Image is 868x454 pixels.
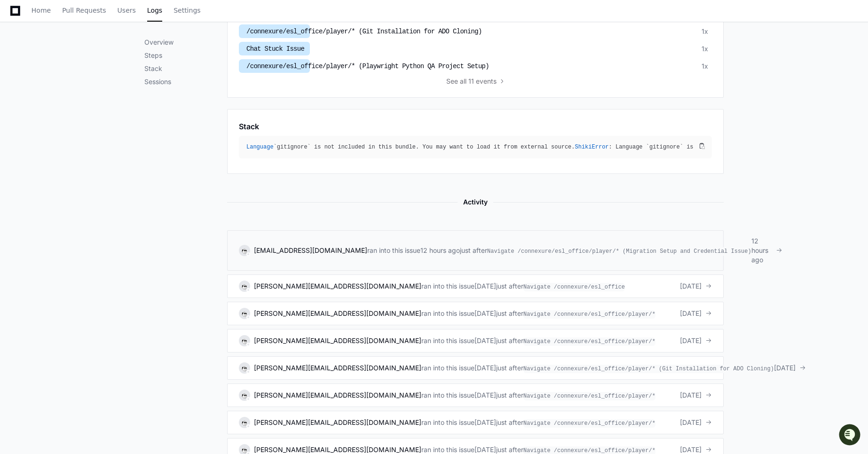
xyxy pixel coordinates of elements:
div: 1x [702,44,708,54]
img: 13.svg [240,363,249,372]
span: Navigate /connexure/esl_office/player/* (Git Installation for ADO Cloning) [523,365,774,373]
div: 12 hours ago [420,246,460,255]
div: just after [496,363,774,373]
span: Navigate /connexure/esl_office [523,283,625,291]
a: [PERSON_NAME][EMAIL_ADDRESS][DOMAIN_NAME] [254,418,421,426]
img: 13.svg [240,445,249,454]
p: Sessions [144,77,227,86]
a: [PERSON_NAME][EMAIL_ADDRESS][DOMAIN_NAME]ran into this issue[DATE]just afterNavigate /connexure/e... [227,274,724,298]
img: 13.svg [240,418,249,427]
span: /connexure/esl_office/player/* (Git Installation for ADO Cloning) [246,28,482,35]
img: 13.svg [240,336,249,345]
span: Navigate /connexure/esl_office/player/* [523,337,655,346]
div: [DATE] [474,309,496,318]
div: Start new chat [32,70,154,79]
span: ran into this issue [421,309,474,318]
div: Welcome [9,38,171,53]
span: Settings [174,8,200,13]
div: just after [496,282,625,291]
img: 13.svg [240,282,249,290]
span: all 11 events [460,77,497,86]
span: Logs [147,8,162,13]
div: [DATE] [474,363,496,373]
img: 13.svg [240,246,249,255]
div: 1x [702,27,708,36]
span: ran into this issue [421,391,474,400]
span: Navigate /connexure/esl_office/player/* [523,392,655,400]
button: Seeall 11 events [446,77,505,86]
button: Start new chat [160,73,171,84]
a: [PERSON_NAME][EMAIL_ADDRESS][DOMAIN_NAME] [254,446,421,454]
h1: Stack [239,121,259,132]
span: ShikiError [575,144,609,150]
a: [PERSON_NAME][EMAIL_ADDRESS][DOMAIN_NAME] [254,391,421,399]
div: just after [496,309,655,318]
div: 1x [702,62,708,71]
div: just after [496,336,655,345]
span: [DATE] [774,363,796,373]
a: [PERSON_NAME][EMAIL_ADDRESS][DOMAIN_NAME] [254,364,421,372]
div: `gitignore` is not included in this bundle. You may want to load it from external source. : Langu... [246,143,697,151]
div: [DATE] [474,282,496,291]
span: ran into this issue [421,282,474,291]
div: [DATE] [474,336,496,345]
div: We're offline, but we'll be back soon! [32,79,136,87]
app-pz-page-link-header: Stack [239,121,712,132]
span: Navigate /connexure/esl_office/player/* [523,419,655,428]
span: Language [246,144,274,150]
a: [PERSON_NAME][EMAIL_ADDRESS][DOMAIN_NAME]ran into this issue[DATE]just afterNavigate /connexure/e... [227,302,724,325]
span: /connexure/esl_office/player/* (Playwright Python QA Project Setup) [246,63,489,70]
span: See [446,77,458,86]
img: 13.svg [240,391,249,399]
span: [DATE] [680,309,702,318]
span: [DATE] [680,391,702,400]
div: [DATE] [474,418,496,427]
span: ran into this issue [421,336,474,345]
a: [PERSON_NAME][EMAIL_ADDRESS][DOMAIN_NAME] [254,309,421,317]
a: Powered byPylon [66,98,114,106]
a: [PERSON_NAME][EMAIL_ADDRESS][DOMAIN_NAME] [254,282,421,290]
span: ran into this issue [421,418,474,427]
span: ran into this issue [367,246,420,255]
div: [DATE] [474,391,496,400]
img: PlayerZero [9,9,28,28]
span: Users [118,8,136,13]
span: [DATE] [680,418,702,427]
img: 13.svg [240,309,249,318]
a: [PERSON_NAME][EMAIL_ADDRESS][DOMAIN_NAME]ran into this issue[DATE]just afterNavigate /connexure/e... [227,329,724,352]
span: Chat Stuck Issue [246,45,304,53]
div: just after [496,418,655,427]
span: Pull Requests [62,8,106,13]
iframe: Open customer support [838,423,863,448]
a: [EMAIL_ADDRESS][DOMAIN_NAME]ran into this issue12 hours agojust afterNavigate /connexure/esl_offi... [227,230,724,271]
p: Steps [144,51,227,60]
div: just after [496,391,655,400]
span: Navigate /connexure/esl_office/player/* (Migration Setup and Credential Issue) [487,247,751,256]
p: Stack [144,64,227,73]
span: Pylon [94,99,114,106]
span: 12 hours ago [751,236,768,265]
img: 1756235613930-3d25f9e4-fa56-45dd-b3ad-e072dfbd1548 [9,70,26,87]
p: Overview [144,38,227,47]
span: Activity [458,196,493,208]
a: [EMAIL_ADDRESS][DOMAIN_NAME] [254,246,367,254]
div: just after [460,246,751,255]
a: [PERSON_NAME][EMAIL_ADDRESS][DOMAIN_NAME]ran into this issue[DATE]just afterNavigate /connexure/e... [227,384,724,407]
span: ran into this issue [421,363,474,373]
span: [DATE] [680,282,702,291]
span: Home [32,8,51,13]
span: Navigate /connexure/esl_office/player/* [523,310,655,319]
span: [DATE] [680,336,702,345]
a: [PERSON_NAME][EMAIL_ADDRESS][DOMAIN_NAME] [254,337,421,344]
a: [PERSON_NAME][EMAIL_ADDRESS][DOMAIN_NAME]ran into this issue[DATE]just afterNavigate /connexure/e... [227,411,724,434]
a: [PERSON_NAME][EMAIL_ADDRESS][DOMAIN_NAME]ran into this issue[DATE]just afterNavigate /connexure/e... [227,356,724,380]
